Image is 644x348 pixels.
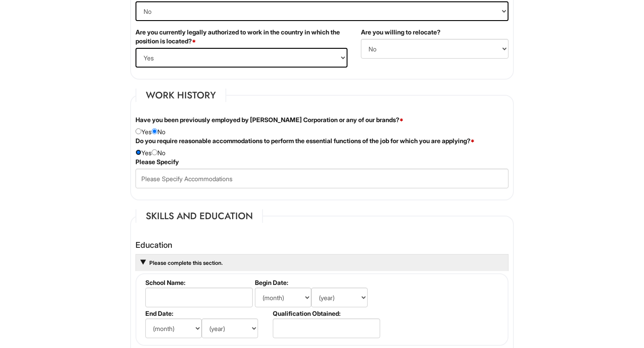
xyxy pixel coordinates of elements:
[136,241,508,250] h4: Education
[255,279,379,286] label: Begin Date:
[136,209,263,223] legend: Skills and Education
[136,28,347,46] label: Are you currently legally authorized to work in the country in which the position is located?
[361,28,441,37] label: Are you willing to relocate?
[136,169,508,188] input: Please Specify Accommodations
[129,115,515,136] div: Yes No
[136,157,179,166] label: Please Specify
[136,48,347,68] select: (Yes / No)
[136,136,475,145] label: Do you require reasonable accommodations to perform the essential functions of the job for which ...
[361,39,508,59] select: (Yes / No)
[129,136,515,157] div: Yes No
[148,259,223,266] a: Please complete this section.
[136,1,508,21] select: (Yes / No)
[145,310,269,317] label: End Date:
[145,279,251,286] label: School Name:
[136,115,403,124] label: Have you been previously employed by [PERSON_NAME] Corporation or any of our brands?
[273,310,379,317] label: Qualification Obtained:
[136,89,226,102] legend: Work History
